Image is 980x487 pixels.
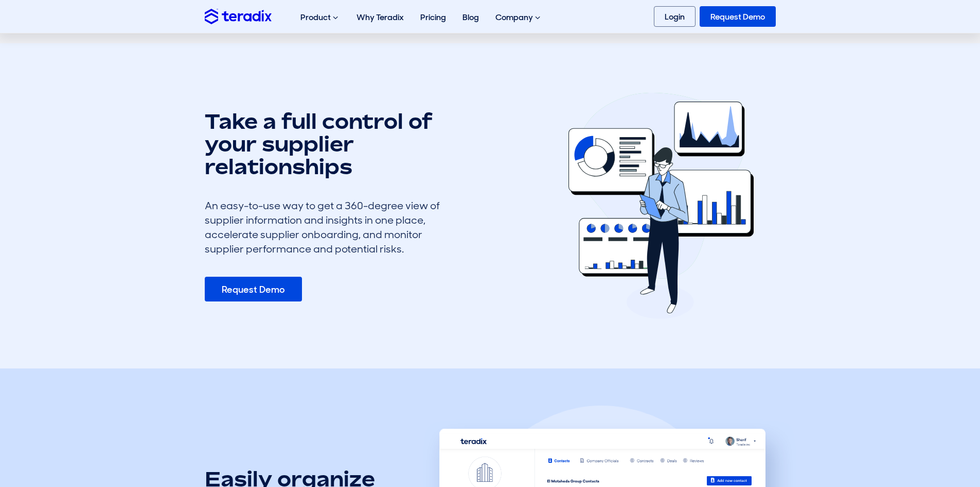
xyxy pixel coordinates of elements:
img: Teradix logo [205,9,272,24]
a: Request Demo [700,6,776,27]
a: Pricing [412,1,454,33]
div: Company [487,1,550,34]
h1: Take a full control of your supplier relationships [205,110,452,178]
div: An easy-to-use way to get a 360-degree view of supplier information and insights in one place, ac... [205,198,452,256]
a: Request Demo [205,277,302,301]
a: Login [654,6,696,27]
img: erfx feature [568,93,754,319]
a: Blog [454,1,487,33]
div: Product [292,1,348,34]
a: Why Teradix [348,1,412,33]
